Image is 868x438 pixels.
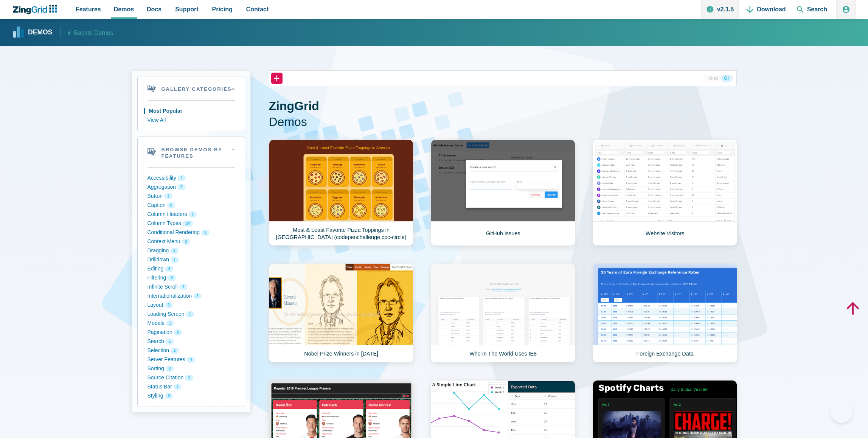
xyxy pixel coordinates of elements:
[148,373,235,382] button: Source Citation 1
[269,114,737,130] span: Demos
[148,310,235,319] button: Loading Screen 1
[593,263,737,363] a: Foreign Exchange Data
[148,192,235,201] button: Button 1
[593,140,737,246] a: Website Visitors
[431,263,575,363] a: Who In The World Uses IE8
[148,328,235,337] button: Pagination 6
[74,28,113,38] span: Back
[269,99,319,113] strong: ZingGrid
[148,346,235,355] button: Selection 2
[246,4,269,14] span: Contact
[148,364,235,373] button: Sorting 2
[148,107,235,116] button: Most Popular
[138,137,245,167] summary: Browse Demos By Features
[148,292,235,301] button: Internationalization 3
[148,273,235,283] button: Filtering 6
[269,140,413,246] a: Most & Least Favorite Pizza Toppings in [GEOGRAPHIC_DATA] (codepenchallenge cpc-circle)
[148,228,235,237] button: Conditional Rendering 3
[148,319,235,328] button: Modals 1
[148,337,235,346] button: Search 5
[148,246,235,255] button: Dragging 2
[431,140,575,246] a: GitHub Issues
[87,30,113,36] span: to Demos
[148,264,235,273] button: Editing 4
[212,4,233,14] span: Pricing
[12,5,61,14] a: ZingChart Logo. Click to return to the homepage
[13,27,53,38] a: Demos
[147,4,161,14] span: Docs
[148,116,235,125] button: View All
[148,255,235,264] button: Drilldown 1
[148,301,235,310] button: Layout 3
[148,382,235,391] button: Status Bar 1
[148,174,235,183] button: Accessibility 1
[148,210,235,219] button: Column Headers 7
[175,4,198,14] span: Support
[271,73,283,84] button: +
[148,201,235,210] button: Caption 6
[148,355,235,364] button: Server Features 4
[148,391,235,401] button: Styling 9
[721,75,732,82] button: Or
[60,27,113,38] a: Backto Demos
[28,29,53,36] strong: Demos
[148,183,235,192] button: Aggregation 5
[830,400,853,423] iframe: Toggle Customer Support
[269,263,413,363] a: Nobel Prize Winners in [DATE]
[706,75,721,82] button: And
[138,76,245,100] summary: Gallery Categories
[76,4,101,14] span: Features
[148,219,235,228] button: Column Types 24
[148,283,235,292] button: Infinite Scroll 1
[114,4,134,14] span: Demos
[148,237,235,246] button: Context Menu 3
